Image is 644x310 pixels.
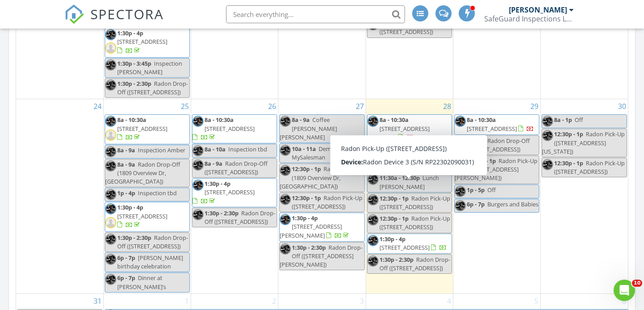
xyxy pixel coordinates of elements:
span: [PERSON_NAME] birthday celebration [117,254,183,270]
img: img_1213.jpg [367,145,379,156]
span: 8a - 1p [554,116,572,124]
td: Go to August 24, 2025 [16,99,103,293]
img: img_1213.jpg [455,116,466,127]
img: img_1213.jpg [192,159,204,171]
span: 1:30p - 4p [380,235,405,243]
span: Radon Pick-Up ([STREET_ADDRESS][PERSON_NAME]) [455,157,537,182]
a: 1:30p - 4p [STREET_ADDRESS] [105,202,190,231]
span: 1:30p - 2:30p [117,80,151,88]
a: 1:30p - 4p [STREET_ADDRESS] [192,178,277,207]
span: Radon Pick-Up ([STREET_ADDRESS]) [380,214,450,231]
img: img_1213.jpg [105,59,116,71]
span: 8a - 10a [205,145,226,153]
iframe: Intercom live chat [614,280,635,301]
span: 12:30p - 1p [380,194,409,202]
a: Go to August 28, 2025 [441,99,453,113]
img: img_1213.jpg [542,130,553,141]
span: Coffee [PERSON_NAME] [PERSON_NAME] [280,116,337,141]
img: img_1213.jpg [192,209,204,220]
img: img_1213.jpg [280,194,291,205]
span: 10 [632,280,642,287]
span: 8a - 10:30a [467,116,496,124]
span: [STREET_ADDRESS] [205,125,255,133]
img: img_1213.jpg [455,157,466,168]
a: Go to August 26, 2025 [266,99,278,113]
span: 8a - 10:30a [380,116,409,124]
img: img_1213.jpg [280,243,291,255]
span: Off [575,116,583,124]
span: 6p - 7p [467,200,485,208]
span: 6p - 7p [117,274,135,282]
span: Inspection [PERSON_NAME] [117,59,182,76]
span: Radon Drop-Off ([STREET_ADDRESS][PERSON_NAME]) [280,243,363,268]
span: 12:30p - 1p [467,157,496,165]
span: 12:30p - 1p [554,159,583,167]
a: Go to August 30, 2025 [616,99,628,113]
a: 8a - 10:30a [STREET_ADDRESS] [192,116,255,141]
a: Go to September 5, 2025 [533,294,540,308]
a: 8a - 10:30a [STREET_ADDRESS] [105,114,190,144]
img: img_1213.jpg [280,165,291,176]
a: Go to August 25, 2025 [179,99,191,113]
span: Inspection Amber [138,146,185,154]
span: 1:30p - 2:30p [117,234,151,242]
td: Go to August 29, 2025 [453,99,540,293]
img: img_1213.jpg [455,186,466,197]
span: Radon Drop-Off ([STREET_ADDRESS][US_STATE]) [367,145,451,170]
span: [STREET_ADDRESS] [380,243,430,251]
span: 12:30p - 1p [380,214,409,222]
img: img_1213.jpg [192,145,204,156]
span: Radon Pick-Up ([STREET_ADDRESS]) [380,194,450,211]
div: [PERSON_NAME] [509,5,567,14]
span: Radon Pick-Up ([STREET_ADDRESS][US_STATE]) [542,130,625,155]
span: 12:30p - 1p [292,165,321,173]
span: [STREET_ADDRESS][PERSON_NAME] [280,222,342,239]
a: 1:30p - 4p [STREET_ADDRESS][PERSON_NAME] [279,213,364,242]
a: Go to August 31, 2025 [92,294,103,308]
img: img_1213.jpg [105,80,116,91]
a: 8a - 10:30a [STREET_ADDRESS] [454,114,539,134]
a: 8a - 10:30a [STREET_ADDRESS] [192,114,277,143]
img: img_1213.jpg [455,137,466,148]
span: Radon Drop-Off ([STREET_ADDRESS]) [117,234,188,250]
img: img_1213.jpg [105,160,116,172]
img: img_1213.jpg [280,116,291,127]
span: Radon Pick-Up (1809 Overview Dr, [GEOGRAPHIC_DATA]) [280,165,363,190]
span: Radon Drop-Off ([STREET_ADDRESS]) [467,137,530,153]
a: Go to August 27, 2025 [354,99,366,113]
span: Radon Drop-Off ([STREET_ADDRESS]) [117,80,188,96]
img: default-user-f0147aede5fd5fa78ca7ade42f37bd4542148d508eef1c3d3ea960f66861d68b.jpg [105,217,116,228]
span: 11:30a - 12:30p [380,174,420,182]
span: 8a - 9a [467,137,485,145]
span: Demo MySalesman [292,145,335,161]
img: img_1213.jpg [542,116,553,127]
a: 8a - 10:30a [STREET_ADDRESS][US_STATE] [367,114,452,143]
span: 8a - 9a [117,146,135,154]
img: The Best Home Inspection Software - Spectora [64,4,84,24]
span: Inspection tbd [228,145,267,153]
span: 8a - 9a [205,159,222,168]
span: [STREET_ADDRESS] [117,212,167,220]
img: img_1213.jpg [105,116,116,127]
td: Go to August 26, 2025 [191,99,278,293]
span: 1:30p - 2:30p [292,243,326,251]
span: 6p - 7p [117,254,135,262]
img: default-user-f0147aede5fd5fa78ca7ade42f37bd4542148d508eef1c3d3ea960f66861d68b.jpg [105,130,116,141]
span: 8a - 10:30a [117,116,146,124]
a: 1:30p - 4p [STREET_ADDRESS] [105,28,190,57]
img: img_1213.jpg [105,234,116,245]
img: img_1213.jpg [105,254,116,265]
span: 8a - 9a [117,160,135,168]
img: img_1213.jpg [367,214,379,226]
span: [STREET_ADDRESS] [467,125,517,133]
td: Go to August 25, 2025 [103,99,191,293]
span: 12:30p - 1p [292,194,321,202]
img: img_1213.jpg [542,159,553,170]
a: Go to September 1, 2025 [183,294,191,308]
a: 8a - 10:30a [STREET_ADDRESS] [117,116,167,141]
span: 1:30p - 4p [117,203,143,211]
span: 12:30p - 1p [554,130,583,138]
span: 1:30p - 3:45p [117,59,151,67]
img: img_1213.jpg [105,146,116,157]
span: Burgers and Babies [487,200,538,208]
